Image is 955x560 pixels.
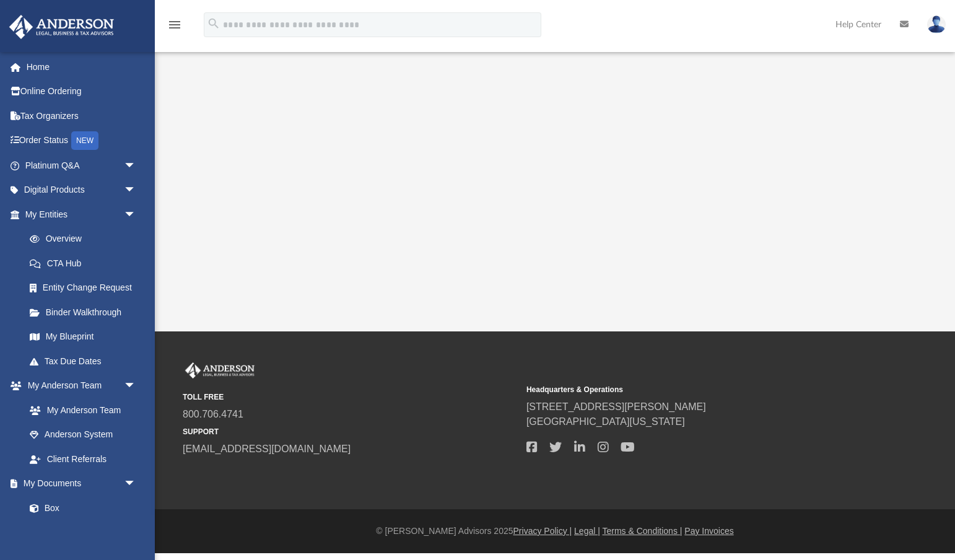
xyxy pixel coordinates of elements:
[17,496,142,520] a: Box
[124,178,149,203] span: arrow_drop_down
[167,17,182,32] i: menu
[124,202,149,227] span: arrow_drop_down
[603,526,682,536] a: Terms & Conditions |
[17,227,155,252] a: Overview
[9,153,155,178] a: Platinum Q&Aarrow_drop_down
[183,392,518,403] small: TOLL FREE
[124,374,149,399] span: arrow_drop_down
[526,384,861,395] small: Headquarters & Operations
[9,202,155,227] a: My Entitiesarrow_drop_down
[684,526,733,536] a: Pay Invoices
[17,422,149,447] a: Anderson System
[71,131,98,150] div: NEW
[17,300,155,325] a: Binder Walkthrough
[17,251,155,276] a: CTA Hub
[124,471,149,497] span: arrow_drop_down
[9,55,155,79] a: Home
[183,409,243,419] a: 800.706.4741
[9,128,155,154] a: Order StatusNEW
[17,325,149,349] a: My Blueprint
[526,416,685,427] a: [GEOGRAPHIC_DATA][US_STATE]
[9,178,155,203] a: Digital Productsarrow_drop_down
[183,362,257,378] img: Anderson Advisors Platinum Portal
[9,79,155,104] a: Online Ordering
[574,526,600,536] a: Legal |
[167,24,182,32] a: menu
[9,471,149,496] a: My Documentsarrow_drop_down
[927,15,946,33] img: User Pic
[183,444,351,454] a: [EMAIL_ADDRESS][DOMAIN_NAME]
[9,374,149,398] a: My Anderson Teamarrow_drop_down
[183,426,518,437] small: SUPPORT
[6,15,118,39] img: Anderson Advisors Platinum Portal
[17,349,155,374] a: Tax Due Dates
[17,276,155,300] a: Entity Change Request
[17,447,149,471] a: Client Referrals
[155,525,955,538] div: © [PERSON_NAME] Advisors 2025
[9,103,155,128] a: Tax Organizers
[526,401,706,412] a: [STREET_ADDRESS][PERSON_NAME]
[513,526,572,536] a: Privacy Policy |
[124,153,149,178] span: arrow_drop_down
[17,398,142,422] a: My Anderson Team
[207,17,220,30] i: search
